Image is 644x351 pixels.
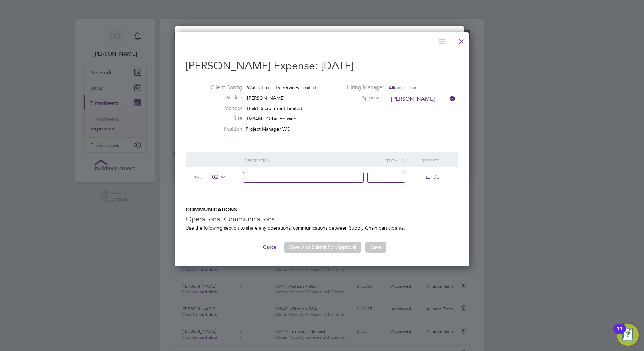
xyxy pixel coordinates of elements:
button: Save [365,242,386,252]
span: Thu [194,175,202,180]
div: Total (£) [369,152,410,168]
div: 11 [617,329,623,338]
span: Build Recruitment Limited [247,105,302,111]
span: Alliance Team [389,84,418,91]
label: Vendor [205,105,242,112]
label: Approver [327,94,384,101]
label: Client Config [205,84,242,91]
span: Wates Property Services Limited [247,84,316,91]
label: Worker [205,94,242,101]
label: Site [205,115,242,122]
span: IM94M - Orbit Housing [247,116,297,122]
p: Use the following section to share any operational communications between Supply Chain participants. [186,225,458,231]
label: Position [205,126,242,133]
h2: [PERSON_NAME] Expense: [DATE] [186,59,458,73]
span: Project Manager WC [246,126,290,132]
button: Cancel [258,242,283,252]
div: Receipts [410,152,451,168]
button: Save And Submit For Approval [284,242,361,252]
h3: Operational Communications [186,215,458,223]
input: Search for... [389,94,455,104]
span: [PERSON_NAME] [247,95,285,101]
i: ï¼‹ [434,175,438,180]
div: Description [244,152,369,168]
h5: COMMUNICATIONS [186,206,458,213]
button: Open Resource Center, 11 new notifications [617,324,639,346]
label: Hiring Manager [327,84,384,91]
span: 02 [210,174,226,181]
